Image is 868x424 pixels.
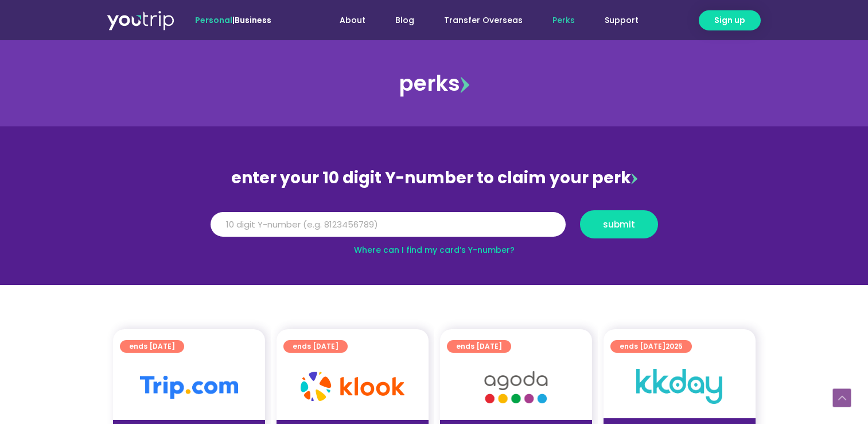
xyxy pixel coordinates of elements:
a: Perks [538,10,590,31]
span: Sign up [714,14,745,26]
span: ends [DATE] [456,340,502,353]
a: Sign up [699,10,761,30]
a: ends [DATE]2025 [610,340,692,353]
a: Support [590,10,653,31]
span: 2025 [665,341,683,351]
a: Blog [380,10,429,31]
a: Business [235,14,271,26]
span: Personal [195,14,232,26]
a: Where can I find my card’s Y-number? [354,244,515,256]
a: Transfer Overseas [429,10,538,31]
span: | [195,14,271,26]
div: enter your 10 digit Y-number to claim your perk [205,163,664,193]
span: submit [603,220,635,229]
span: ends [DATE] [129,340,175,353]
form: Y Number [211,210,658,247]
a: ends [DATE] [120,340,184,353]
a: ends [DATE] [283,340,348,353]
a: ends [DATE] [447,340,511,353]
button: submit [580,210,658,238]
input: 10 digit Y-number (e.g. 8123456789) [211,212,566,237]
a: About [325,10,380,31]
span: ends [DATE] [293,340,338,353]
span: ends [DATE] [620,340,683,353]
nav: Menu [302,10,653,31]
